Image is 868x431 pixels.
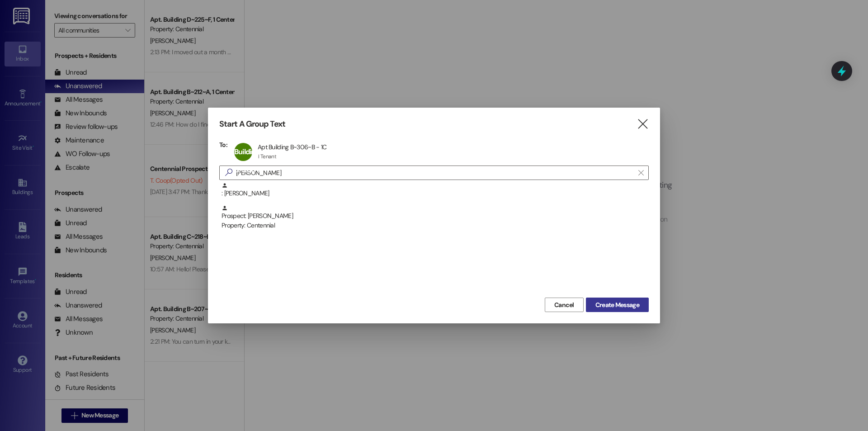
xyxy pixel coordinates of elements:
[545,298,584,312] button: Cancel
[222,182,649,198] div: : [PERSON_NAME]
[219,141,227,149] h3: To:
[258,153,276,160] div: 1 Tenant
[222,205,649,231] div: Prospect: [PERSON_NAME]
[222,221,649,230] div: Property: Centennial
[258,143,327,151] div: Apt Building B~306~B - 1C
[222,168,236,177] i: 
[637,119,649,129] i: 
[219,205,649,227] div: Prospect: [PERSON_NAME]Property: Centennial
[236,166,634,179] input: Search for any contact or apartment
[634,166,648,180] button: Clear text
[638,169,643,176] i: 
[586,298,649,312] button: Create Message
[219,182,649,205] div: : [PERSON_NAME]
[219,119,285,129] h3: Start A Group Text
[595,300,639,310] span: Create Message
[234,147,263,175] span: Building B~306~B
[554,300,574,310] span: Cancel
